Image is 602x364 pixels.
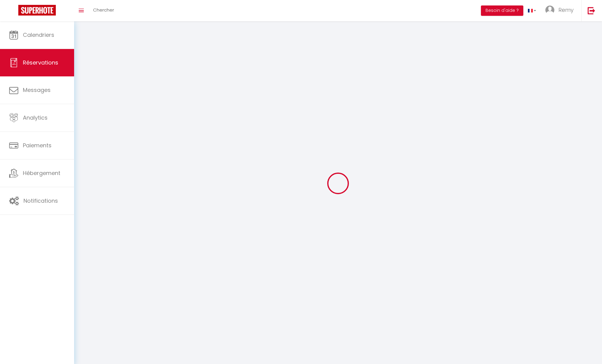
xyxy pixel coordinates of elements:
span: Remy [558,6,574,14]
span: Réservations [23,59,58,66]
img: logout [588,7,595,14]
span: Analytics [23,114,48,121]
span: Calendriers [23,31,54,39]
img: ... [545,5,554,15]
span: Paiements [23,142,52,149]
button: Besoin d'aide ? [481,5,523,16]
span: Hébergement [23,169,60,177]
span: Notifications [23,197,58,205]
span: Messages [23,86,51,94]
img: Super Booking [18,5,56,16]
span: Chercher [93,7,114,13]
